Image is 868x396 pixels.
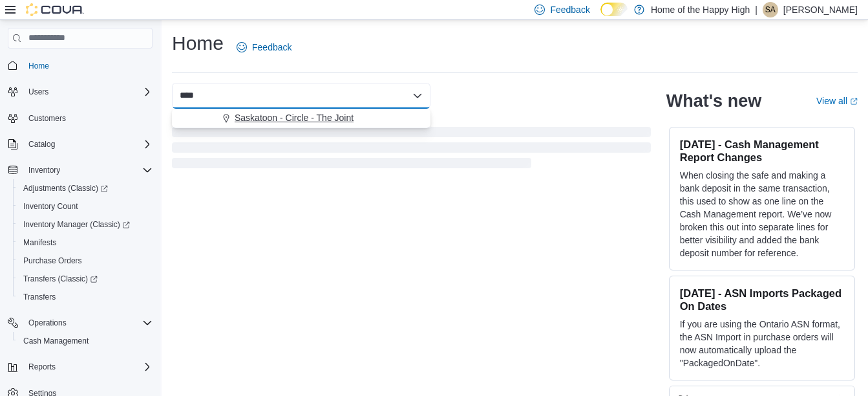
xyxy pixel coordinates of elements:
button: Inventory [3,161,158,179]
input: Dark Mode [600,3,628,16]
p: [PERSON_NAME] [783,2,858,17]
span: Saskatoon - Circle - The Joint [235,111,354,124]
button: Reports [3,358,158,376]
a: Feedback [231,34,297,60]
p: | [755,2,757,17]
span: Adjustments (Classic) [23,183,108,193]
button: Purchase Orders [13,252,158,270]
button: Home [3,56,158,75]
a: Home [23,58,54,74]
a: Adjustments (Classic) [18,181,113,196]
span: SA [765,2,776,17]
a: Cash Management [18,333,94,349]
span: Cash Management [18,333,153,349]
span: Transfers [18,289,153,305]
button: Cash Management [13,332,158,350]
span: Operations [23,315,153,331]
a: View allExternal link [816,96,858,106]
h3: [DATE] - ASN Imports Packaged On Dates [680,287,844,313]
button: Operations [23,315,72,331]
div: Choose from the following options [172,109,430,127]
button: Users [23,84,54,100]
h1: Home [172,30,224,56]
span: Cash Management [23,336,89,346]
button: Transfers [13,288,158,306]
button: Close list of options [412,91,423,101]
a: Inventory Count [18,199,83,214]
span: Purchase Orders [23,256,82,266]
button: Reports [23,359,61,375]
span: Users [28,87,48,97]
span: Purchase Orders [18,253,153,269]
span: Operations [28,318,67,328]
span: Home [23,58,153,74]
button: Catalog [3,135,158,153]
span: Reports [23,359,153,375]
p: When closing the safe and making a bank deposit in the same transaction, this used to show as one... [680,169,844,259]
a: Adjustments (Classic) [13,179,158,197]
span: Customers [23,110,153,126]
span: Inventory [23,162,153,178]
a: Customers [23,111,71,126]
span: Catalog [23,137,153,152]
a: Transfers (Classic) [18,271,103,287]
img: Cova [26,3,84,16]
span: Reports [28,362,56,372]
div: Samantha Andrews [763,2,778,17]
span: Transfers (Classic) [23,274,98,284]
p: If you are using the Ontario ASN format, the ASN Import in purchase orders will now automatically... [680,318,844,369]
button: Operations [3,314,158,332]
span: Transfers (Classic) [18,271,153,287]
span: Adjustments (Classic) [18,181,153,196]
a: Transfers (Classic) [13,270,158,288]
span: Dark Mode [600,16,601,17]
button: Saskatoon - Circle - The Joint [172,109,430,127]
span: Home [28,61,49,71]
span: Manifests [18,235,153,250]
span: Users [23,84,153,100]
svg: External link [850,98,858,105]
span: Inventory Manager (Classic) [23,219,130,230]
span: Inventory Manager (Classic) [18,217,153,232]
button: Customers [3,109,158,127]
button: Users [3,83,158,101]
a: Purchase Orders [18,253,87,269]
span: Loading [172,129,651,171]
button: Catalog [23,137,60,152]
h3: [DATE] - Cash Management Report Changes [680,138,844,164]
button: Inventory Count [13,197,158,215]
a: Transfers [18,289,61,305]
button: Manifests [13,234,158,252]
p: Home of the Happy High [651,2,750,17]
a: Inventory Manager (Classic) [13,215,158,234]
span: Catalog [28,139,55,149]
a: Inventory Manager (Classic) [18,217,135,232]
span: Feedback [252,41,291,54]
span: Inventory Count [18,199,153,214]
span: Transfers [23,292,56,302]
span: Customers [28,113,66,124]
button: Inventory [23,162,65,178]
span: Manifests [23,237,56,248]
span: Inventory Count [23,201,78,212]
span: Feedback [550,3,589,16]
a: Manifests [18,235,61,250]
h2: What's new [666,91,761,111]
span: Inventory [28,165,60,175]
